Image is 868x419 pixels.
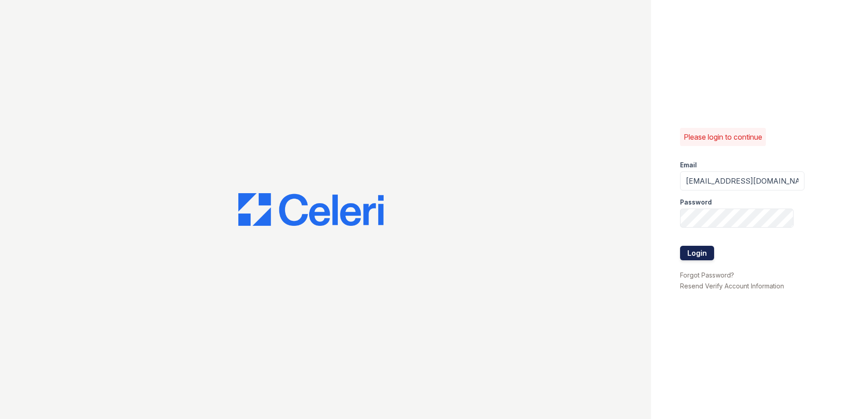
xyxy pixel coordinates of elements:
[680,198,712,207] label: Password
[238,193,384,226] img: CE_Logo_Blue-a8612792a0a2168367f1c8372b55b34899dd931a85d93a1a3d3e32e68fde9ad4.png
[680,246,714,260] button: Login
[680,161,697,170] label: Email
[680,282,784,290] a: Resend Verify Account Information
[680,271,734,279] a: Forgot Password?
[684,132,762,142] p: Please login to continue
